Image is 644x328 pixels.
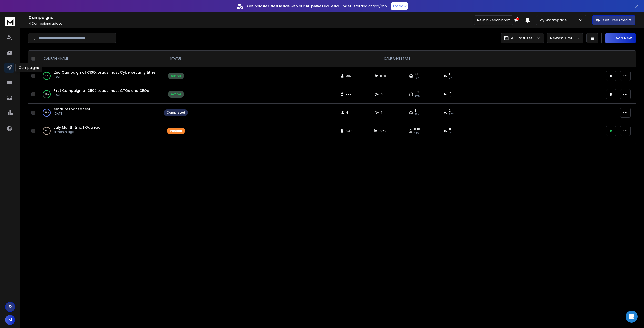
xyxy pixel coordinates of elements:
[45,128,48,133] p: 0 %
[37,85,161,104] td: 74%First Campaign of 2900 Leads most CTOs and CEOs[DATE]
[345,129,352,133] span: 1937
[54,130,103,134] p: a month ago
[37,67,161,85] td: 90%2nd Campaign of CISO, Leads most Cybersecurity titles[DATE]
[415,72,419,76] span: 381
[414,127,420,131] span: 848
[380,111,385,115] span: 4
[415,90,419,94] span: 312
[167,111,185,115] div: Completed
[415,109,416,113] span: 3
[29,21,31,26] span: 4
[511,36,533,41] p: All Statuses
[54,112,90,116] p: [DATE]
[346,92,352,96] span: 999
[15,63,42,72] div: Campaigns
[474,15,513,25] div: New in ReachInbox
[191,51,603,67] th: CAMPAIGN STATS
[29,22,514,26] p: Campaigns added
[37,122,161,140] td: 0%July Month Email Outreacha month ago
[161,51,191,67] th: STATUS
[5,315,15,325] button: M
[605,33,636,43] button: Add New
[592,15,635,25] button: Get Free Credits
[380,92,386,96] span: 735
[626,311,638,323] div: Open Intercom Messenger
[45,73,48,78] p: 90 %
[449,131,451,135] span: 1 %
[54,75,156,79] p: [DATE]
[547,33,583,43] button: Newest First
[263,4,290,9] strong: verified leads
[449,72,450,76] span: 1
[54,88,149,93] a: First Campaign of 2900 Leads most CTOs and CEOs
[37,51,161,67] th: CAMPAIGN NAME
[5,17,15,26] img: logo
[306,4,353,9] strong: AI-powered Lead Finder,
[171,92,181,96] div: Active
[415,76,419,80] span: 43 %
[346,74,352,78] span: 987
[539,18,569,23] p: My Workspace
[449,109,451,113] span: 2
[379,129,386,133] span: 1960
[37,104,161,122] td: 100%email response test[DATE]
[171,74,181,78] div: Active
[392,4,406,9] p: Try Now
[45,92,49,97] p: 74 %
[449,127,451,131] span: 11
[380,74,386,78] span: 878
[45,110,49,115] p: 100 %
[415,113,419,117] span: 75 %
[391,2,408,10] button: Try Now
[414,131,419,135] span: 46 %
[54,70,156,75] a: 2nd Campaign of CISO, Leads most Cybersecurity titles
[247,4,387,9] p: Get only with our starting at $22/mo
[415,94,420,98] span: 42 %
[54,93,149,97] p: [DATE]
[170,129,182,133] div: Paused
[449,113,454,117] span: 50 %
[449,90,451,94] span: 5
[346,111,351,115] span: 4
[449,94,451,98] span: 1 %
[54,107,90,112] a: email response test
[54,125,103,130] a: July Month Email Outreach
[29,15,514,21] h1: Campaigns
[449,76,452,80] span: 0 %
[603,18,632,23] p: Get Free Credits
